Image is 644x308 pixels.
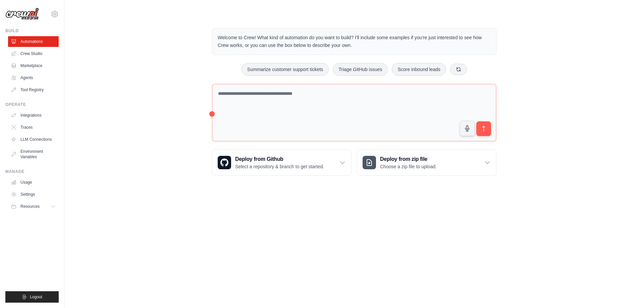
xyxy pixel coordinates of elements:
img: Logo [5,8,39,20]
button: Resources [8,201,59,212]
h3: Deploy from zip file [380,155,437,163]
p: Welcome to Crew! What kind of automation do you want to build? I'll include some examples if you'... [218,34,491,49]
div: Build [5,28,59,34]
button: Score inbound leads [392,63,446,76]
button: Summarize customer support tickets [241,63,329,76]
span: Resources [20,204,40,209]
a: Crew Studio [8,48,59,59]
a: Tool Registry [8,84,59,95]
a: Marketplace [8,60,59,71]
a: Environment Variables [8,146,59,162]
h3: Deploy from Github [235,155,324,163]
a: Settings [8,189,59,200]
button: Logout [5,291,59,303]
span: Logout [30,294,42,300]
div: Operate [5,102,59,107]
a: Usage [8,177,59,188]
a: Traces [8,122,59,133]
button: Triage GitHub issues [333,63,388,76]
a: Automations [8,36,59,47]
div: Manage [5,169,59,174]
p: Select a repository & branch to get started. [235,163,324,170]
a: Agents [8,72,59,83]
a: LLM Connections [8,134,59,145]
p: Choose a zip file to upload. [380,163,437,170]
a: Integrations [8,110,59,121]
